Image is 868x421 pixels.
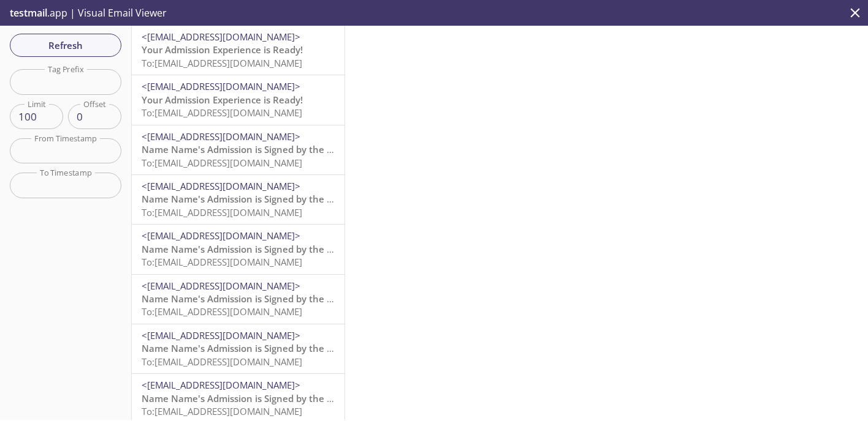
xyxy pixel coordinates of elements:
[132,125,345,174] div: <[EMAIL_ADDRESS][DOMAIN_NAME]>Name Name's Admission is Signed by the ResidentTo:[EMAIL_ADDRESS][D...
[142,206,302,218] span: To: [EMAIL_ADDRESS][DOMAIN_NAME]
[142,130,300,143] span: <[EMAIL_ADDRESS][DOMAIN_NAME]>
[142,405,302,417] span: To: [EMAIL_ADDRESS][DOMAIN_NAME]
[20,37,112,53] span: Refresh
[142,342,366,354] span: Name Name's Admission is Signed by the Resident
[10,6,47,20] span: testmail
[132,324,345,373] div: <[EMAIL_ADDRESS][DOMAIN_NAME]>Name Name's Admission is Signed by the ResidentTo:[EMAIL_ADDRESS][D...
[142,256,302,268] span: To: [EMAIL_ADDRESS][DOMAIN_NAME]
[142,106,302,119] span: To: [EMAIL_ADDRESS][DOMAIN_NAME]
[142,143,366,155] span: Name Name's Admission is Signed by the Resident
[142,356,302,368] span: To: [EMAIL_ADDRESS][DOMAIN_NAME]
[142,292,366,305] span: Name Name's Admission is Signed by the Resident
[132,75,345,124] div: <[EMAIL_ADDRESS][DOMAIN_NAME]>Your Admission Experience is Ready!To:[EMAIL_ADDRESS][DOMAIN_NAME]
[142,229,300,242] span: <[EMAIL_ADDRESS][DOMAIN_NAME]>
[142,31,300,43] span: <[EMAIL_ADDRESS][DOMAIN_NAME]>
[142,305,302,318] span: To: [EMAIL_ADDRESS][DOMAIN_NAME]
[142,157,302,169] span: To: [EMAIL_ADDRESS][DOMAIN_NAME]
[132,225,345,274] div: <[EMAIL_ADDRESS][DOMAIN_NAME]>Name Name's Admission is Signed by the ResidentTo:[EMAIL_ADDRESS][D...
[142,80,300,92] span: <[EMAIL_ADDRESS][DOMAIN_NAME]>
[132,175,345,224] div: <[EMAIL_ADDRESS][DOMAIN_NAME]>Name Name's Admission is Signed by the ResidentTo:[EMAIL_ADDRESS][D...
[142,280,300,292] span: <[EMAIL_ADDRESS][DOMAIN_NAME]>
[142,94,303,106] span: Your Admission Experience is Ready!
[142,180,300,192] span: <[EMAIL_ADDRESS][DOMAIN_NAME]>
[132,26,345,75] div: <[EMAIL_ADDRESS][DOMAIN_NAME]>Your Admission Experience is Ready!To:[EMAIL_ADDRESS][DOMAIN_NAME]
[142,43,303,56] span: Your Admission Experience is Ready!
[142,243,366,255] span: Name Name's Admission is Signed by the Resident
[142,379,300,391] span: <[EMAIL_ADDRESS][DOMAIN_NAME]>
[132,275,345,324] div: <[EMAIL_ADDRESS][DOMAIN_NAME]>Name Name's Admission is Signed by the ResidentTo:[EMAIL_ADDRESS][D...
[10,34,121,57] button: Refresh
[142,392,366,404] span: Name Name's Admission is Signed by the Resident
[142,57,302,69] span: To: [EMAIL_ADDRESS][DOMAIN_NAME]
[142,193,366,205] span: Name Name's Admission is Signed by the Resident
[142,329,300,341] span: <[EMAIL_ADDRESS][DOMAIN_NAME]>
